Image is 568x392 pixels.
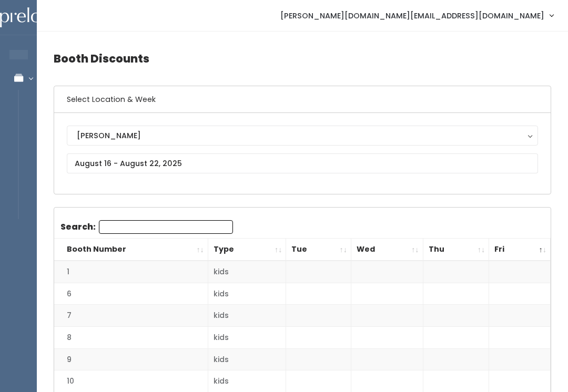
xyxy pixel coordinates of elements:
[423,239,489,261] th: Thu: activate to sort column ascending
[99,220,233,234] input: Search:
[54,44,551,73] h4: Booth Discounts
[489,239,551,261] th: Fri: activate to sort column descending
[54,86,551,113] h6: Select Location & Week
[54,283,208,305] td: 6
[208,327,286,349] td: kids
[67,126,538,146] button: [PERSON_NAME]
[54,305,208,327] td: 7
[270,4,564,27] a: [PERSON_NAME][DOMAIN_NAME][EMAIL_ADDRESS][DOMAIN_NAME]
[54,327,208,349] td: 8
[208,348,286,370] td: kids
[208,239,286,261] th: Type: activate to sort column ascending
[286,239,351,261] th: Tue: activate to sort column ascending
[60,220,233,234] label: Search:
[77,130,528,141] div: [PERSON_NAME]
[280,10,544,22] span: [PERSON_NAME][DOMAIN_NAME][EMAIL_ADDRESS][DOMAIN_NAME]
[208,261,286,283] td: kids
[54,261,208,283] td: 1
[208,283,286,305] td: kids
[208,305,286,327] td: kids
[54,239,208,261] th: Booth Number: activate to sort column ascending
[351,239,423,261] th: Wed: activate to sort column ascending
[67,153,538,173] input: August 16 - August 22, 2025
[54,348,208,370] td: 9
